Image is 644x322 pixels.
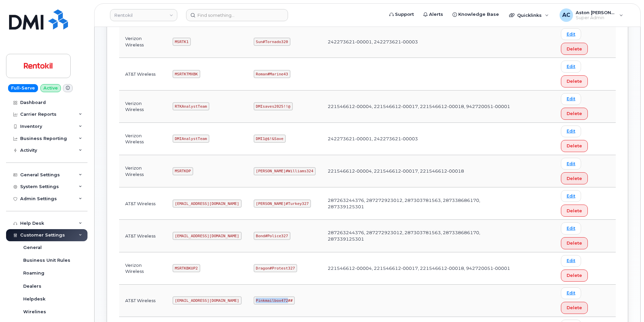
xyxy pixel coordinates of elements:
[448,8,504,21] a: Knowledge Base
[458,11,499,18] span: Knowledge Base
[119,26,167,58] td: Verizon Wireless
[254,200,311,208] code: [PERSON_NAME]#Turkey327
[119,285,167,317] td: AT&T Wireless
[173,102,209,110] code: RTKAnalystTeam
[561,43,588,55] button: Delete
[173,232,242,240] code: [EMAIL_ADDRESS][DOMAIN_NAME]
[173,167,193,175] code: MSRTKDP
[119,187,167,220] td: AT&T Wireless
[173,38,191,46] code: MSRTK1
[254,38,290,46] code: Sun#Tornado320
[173,200,242,208] code: [EMAIL_ADDRESS][DOMAIN_NAME]
[429,11,443,18] span: Alerts
[567,272,582,279] span: Delete
[173,296,242,305] code: [EMAIL_ADDRESS][DOMAIN_NAME]
[567,78,582,84] span: Delete
[567,305,582,311] span: Delete
[561,172,588,184] button: Delete
[419,8,448,21] a: Alerts
[576,10,616,15] span: Aston [PERSON_NAME]
[254,264,297,272] code: Dragon#Protest327
[561,140,588,152] button: Delete
[254,232,290,240] code: Bond#Police327
[186,9,288,21] input: Find something...
[119,252,167,285] td: Verizon Wireless
[504,8,553,22] div: Quicklinks
[567,143,582,149] span: Delete
[119,123,167,155] td: Verizon Wireless
[254,135,286,143] code: DMI1@$!&Save
[615,293,639,317] iframe: Messenger Launcher
[119,155,167,187] td: Verizon Wireless
[561,158,581,170] a: Edit
[110,9,177,21] a: Rentokil
[322,155,517,187] td: 221546612-00004, 221546612-00017, 221546612-00018
[561,205,588,217] button: Delete
[385,8,419,21] a: Support
[555,8,628,22] div: Aston Clark
[567,46,582,52] span: Delete
[119,220,167,252] td: AT&T Wireless
[576,15,616,21] span: Super Admin
[173,135,209,143] code: DMIAnalystTeam
[395,11,414,18] span: Support
[322,187,517,220] td: 287263244376, 287272923012, 287303781563, 287338686170, 287339125301
[517,12,542,18] span: Quicklinks
[254,70,290,78] code: Roman#Marine43
[561,93,581,105] a: Edit
[322,220,517,252] td: 287263244376, 287272923012, 287303781563, 287338686170, 287339125301
[561,270,588,282] button: Delete
[561,190,581,202] a: Edit
[567,175,582,182] span: Delete
[322,26,517,58] td: 242273621-00001, 242273621-00003
[322,91,517,123] td: 221546612-00004, 221546612-00017, 221546612-00018, 942720051-00001
[173,70,200,78] code: MSRTKTMXBK
[561,255,581,267] a: Edit
[567,240,582,246] span: Delete
[561,237,588,249] button: Delete
[322,123,517,155] td: 242273621-00001, 242273621-00003
[119,91,167,123] td: Verizon Wireless
[561,61,581,72] a: Edit
[561,75,588,87] button: Delete
[561,222,581,234] a: Edit
[561,28,581,40] a: Edit
[173,264,200,272] code: MSRTKBKUP2
[561,126,581,137] a: Edit
[567,208,582,214] span: Delete
[119,58,167,90] td: AT&T Wireless
[254,167,316,175] code: [PERSON_NAME]#Williams324
[561,108,588,120] button: Delete
[254,102,293,110] code: DMIsaves2025!!@
[562,11,570,19] span: AC
[561,287,581,299] a: Edit
[322,252,517,285] td: 221546612-00004, 221546612-00017, 221546612-00018, 942720051-00001
[567,110,582,117] span: Delete
[561,302,588,314] button: Delete
[254,296,295,305] code: Pinkmailbox472##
